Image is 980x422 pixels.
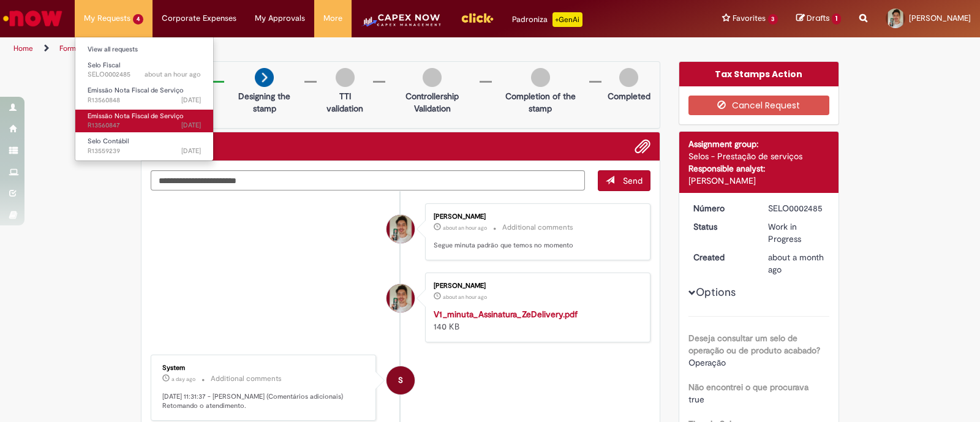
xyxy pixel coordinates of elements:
[684,220,759,233] dt: Status
[679,62,839,86] div: Tax Stamps Action
[684,202,759,214] dt: Número
[336,68,355,87] img: img-circle-grey.png
[145,70,201,79] span: about an hour ago
[423,68,442,87] img: img-circle-grey.png
[171,375,195,383] time: 29/09/2025 11:31:40
[461,9,494,27] img: click_logo_yellow_360x200.png
[1,6,64,31] img: ServiceNow
[443,293,487,301] span: about an hour ago
[434,241,638,251] p: Segue minuta padrão que temos no momento
[598,170,650,191] button: Send
[386,215,415,243] div: Thiago Henrique De Oliveira
[768,252,824,275] span: about a month ago
[75,135,213,157] a: Open R13559239 : Selo Contábil
[391,90,473,115] p: Controllership Validation
[434,309,578,320] a: V1_minuta_Assinatura_ZeDelivery.pdf
[498,90,583,115] p: Completion of the stamp
[434,213,638,220] div: [PERSON_NAME]
[768,220,825,245] div: Work in Progress
[88,86,184,95] span: Emissão Nota Fiscal de Serviço
[443,224,487,232] time: 30/09/2025 16:01:33
[88,121,201,130] span: R13560847
[181,146,201,156] span: [DATE]
[361,12,442,37] img: CapexLogo5.png
[75,37,214,161] ul: My Requests
[684,251,759,263] dt: Created
[688,175,830,187] div: [PERSON_NAME]
[59,43,150,53] a: Formulário de Atendimento
[88,111,184,121] span: Emissão Nota Fiscal de Serviço
[323,12,342,24] span: More
[211,374,282,384] small: Additional comments
[255,68,274,87] img: arrow-next.png
[88,137,129,146] span: Selo Contábil
[733,12,766,24] span: Favorites
[162,392,366,411] p: [DATE] 11:31:37 - [PERSON_NAME] (Comentários adicionais) Retomando o atendimento.
[688,357,726,368] span: Operação
[807,12,830,24] span: Drafts
[75,84,213,107] a: Open R13560848 : Emissão Nota Fiscal de Serviço
[434,308,638,333] div: 140 KB
[230,90,299,115] p: Designing the stamp
[75,110,213,132] a: Open R13560847 : Emissão Nota Fiscal de Serviço
[88,70,201,80] span: SELO0002485
[13,43,33,53] a: Home
[162,364,366,372] div: System
[75,43,213,56] a: View all requests
[443,224,487,232] span: about an hour ago
[531,68,550,87] img: img-circle-grey.png
[181,96,201,105] time: 23/09/2025 18:17:10
[162,12,236,24] span: Corporate Expenses
[181,146,201,156] time: 23/09/2025 14:11:14
[386,366,415,394] div: System
[145,70,201,79] time: 30/09/2025 16:01:33
[323,90,367,115] p: TTI validation
[832,13,841,24] span: 1
[88,61,120,70] span: Selo Fiscal
[133,14,143,24] span: 4
[512,12,582,27] div: Padroniza
[181,121,201,130] span: [DATE]
[608,90,650,102] p: Completed
[688,382,809,393] b: Não encontrei o que procurava
[9,37,644,60] ul: Page breadcrumbs
[502,222,573,233] small: Additional comments
[635,138,650,154] button: Add attachments
[151,170,585,191] textarea: Type your message here...
[688,96,830,115] button: Cancel Request
[768,251,825,276] div: 29/08/2025 15:44:25
[88,96,201,105] span: R13560848
[688,394,704,405] span: true
[768,14,778,24] span: 3
[386,284,415,312] div: Thiago Henrique De Oliveira
[909,13,971,23] span: [PERSON_NAME]
[688,162,830,175] div: Responsible analyst:
[75,59,213,81] a: Open SELO0002485 : Selo Fiscal
[84,12,130,24] span: My Requests
[88,146,201,156] span: R13559239
[623,175,643,186] span: Send
[688,150,830,162] div: Selos - Prestação de serviços
[434,282,638,290] div: [PERSON_NAME]
[398,366,403,395] span: S
[181,96,201,105] span: [DATE]
[688,138,830,150] div: Assignment group:
[768,252,824,275] time: 29/08/2025 15:44:25
[181,121,201,130] time: 23/09/2025 18:17:05
[619,68,638,87] img: img-circle-grey.png
[552,12,582,27] p: +GenAi
[255,12,305,24] span: My Approvals
[796,13,841,24] a: Drafts
[688,333,820,356] b: Deseja consultar um selo de operação ou de produto acabado?
[768,202,825,214] div: SELO0002485
[443,293,487,301] time: 30/09/2025 16:01:19
[171,375,195,383] span: a day ago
